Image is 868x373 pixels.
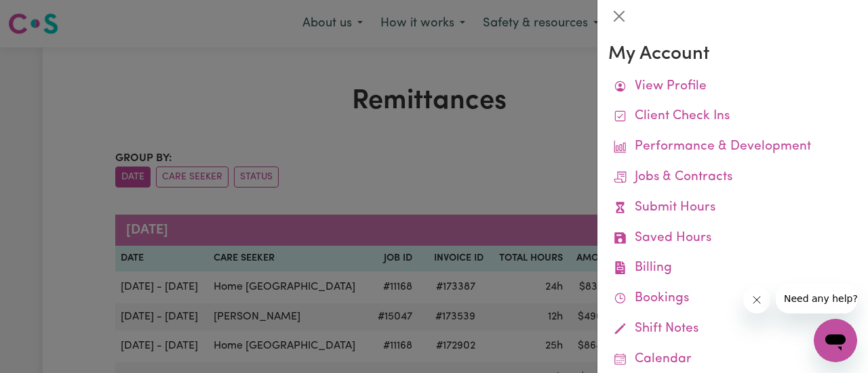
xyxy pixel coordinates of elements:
a: View Profile [608,72,857,102]
iframe: Button to launch messaging window [814,319,857,362]
a: Jobs & Contracts [608,162,857,193]
a: Submit Hours [608,193,857,223]
a: Shift Notes [608,314,857,345]
a: Client Check Ins [608,102,857,132]
span: Need any help? [8,9,82,20]
a: Saved Hours [608,223,857,254]
iframe: Message from company [776,284,857,313]
a: Performance & Development [608,132,857,162]
a: Billing [608,253,857,284]
iframe: Close message [743,286,770,313]
h3: My Account [608,43,857,66]
a: Bookings [608,284,857,314]
button: Close [608,5,630,27]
